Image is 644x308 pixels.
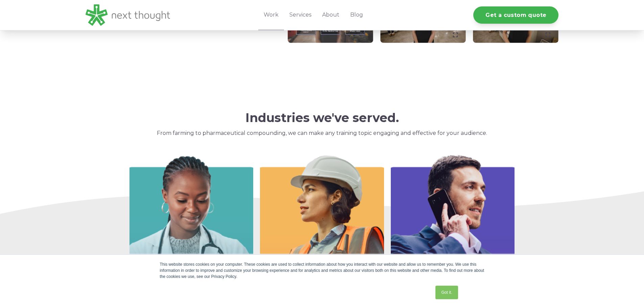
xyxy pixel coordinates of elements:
[157,130,487,136] span: From farming to pharmaceutical compounding, we can make any training topic engaging and effective...
[92,111,552,125] h2: Industries we've served.
[473,6,558,24] a: Get a custom quote
[86,4,170,26] img: LG - NextThought Logo
[160,261,484,280] div: This website stores cookies on your computer. These cookies are used to collect information about...
[435,286,458,299] a: Got it.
